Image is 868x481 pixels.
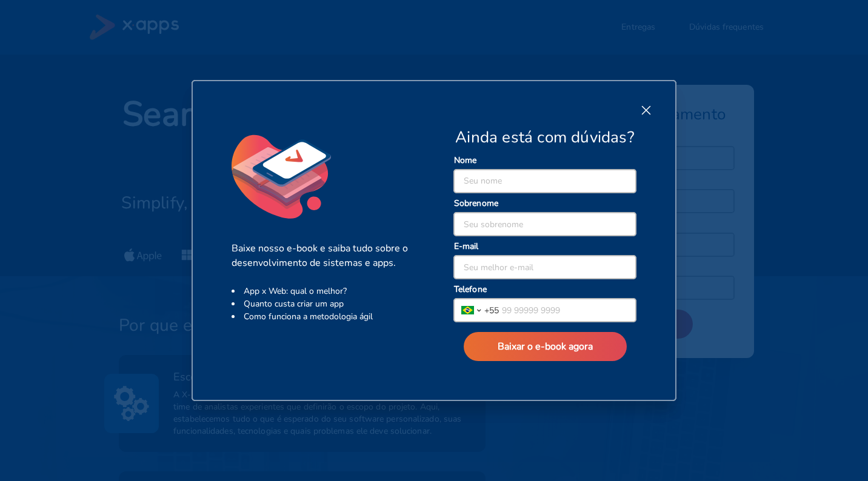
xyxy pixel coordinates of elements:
span: Baixar o e-book agora [498,340,593,353]
span: Ainda está com dúvidas? [455,127,635,148]
li: App x Web: qual o melhor? [232,285,415,297]
button: Baixar o e-book agora [464,332,627,361]
input: Seu nome [454,170,636,193]
p: Baixe nosso e-book e saiba tudo sobre o desenvolvimento de sistemas e apps. [232,241,415,270]
input: Seu melhor e-mail [454,256,636,279]
input: 99 99999 9999 [499,299,636,322]
input: Seu sobrenome [454,213,636,236]
li: Como funciona a metodologia ágil [232,310,415,323]
li: Quanto custa criar um app [232,297,415,310]
span: + 55 [484,304,499,317]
